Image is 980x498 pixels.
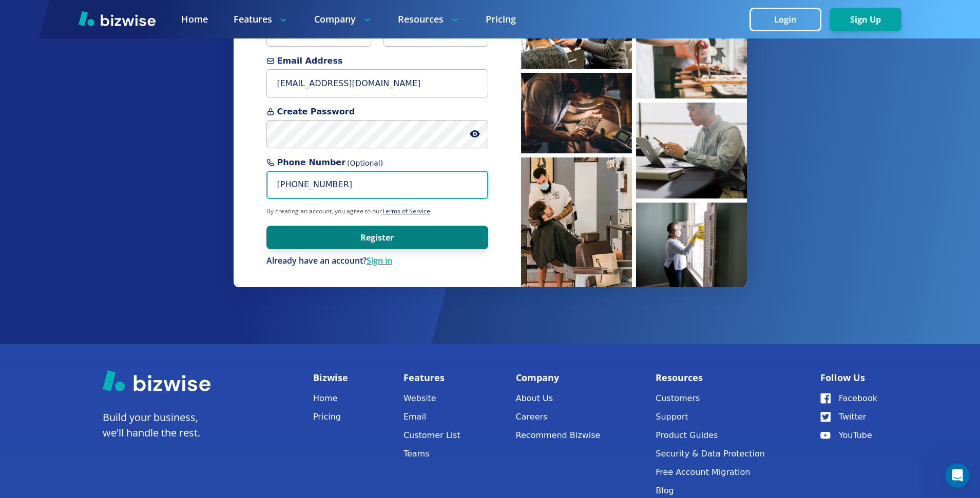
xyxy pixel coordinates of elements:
[750,15,830,25] a: Login
[313,391,348,406] a: Home
[516,370,601,385] p: Company
[521,73,632,153] img: Man inspecting coffee beans
[516,428,601,443] a: Recommend Bizwise
[347,158,383,169] span: (Optional)
[266,55,488,67] span: Email Address
[79,11,156,26] img: Bizwise Logo
[656,410,765,424] button: Support
[830,8,901,31] button: Sign Up
[656,370,765,385] p: Resources
[820,410,877,424] a: Twitter
[656,484,765,498] a: Blog
[266,255,488,267] div: Already have an account?Sign in
[266,207,488,215] p: By creating an account, you agree to our .
[403,428,460,443] a: Customer List
[313,370,348,385] p: Bizwise
[656,391,765,406] a: Customers
[656,447,765,461] a: Security & Data Protection
[820,391,877,406] a: Facebook
[367,255,392,266] a: Sign in
[830,15,901,25] a: Sign Up
[266,255,488,267] p: Already have an account?
[636,30,747,98] img: Pastry chef making pastries
[820,412,831,422] img: Twitter Icon
[403,391,460,406] a: Website
[945,463,970,488] iframe: Intercom live chat
[750,8,821,31] button: Login
[398,13,460,26] p: Resources
[636,103,747,198] img: Man working on laptop
[266,171,488,199] input: (000) 000-0000 Ext. 000
[521,157,632,287] img: Barber cutting hair
[234,13,289,26] p: Features
[313,410,348,424] a: Pricing
[820,370,877,385] p: Follow Us
[820,393,831,404] img: Facebook Icon
[266,106,488,118] span: Create Password
[103,410,210,441] p: Build your business, we'll handle the rest.
[403,447,460,461] a: Teams
[181,13,208,26] a: Home
[103,370,210,391] img: Bizwise Logo
[403,410,460,424] a: Email
[636,203,747,287] img: Cleaner sanitizing windows
[656,428,765,443] a: Product Guides
[266,226,488,249] button: Register
[820,428,877,443] a: YouTube
[516,391,601,406] a: About Us
[820,432,831,439] img: YouTube Icon
[382,207,430,215] a: Terms of Service
[656,465,765,480] a: Free Account Migration
[516,410,601,424] a: Careers
[403,370,460,385] p: Features
[266,69,488,97] input: you@example.com
[266,156,488,169] span: Phone Number
[314,13,372,26] p: Company
[486,13,516,26] a: Pricing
